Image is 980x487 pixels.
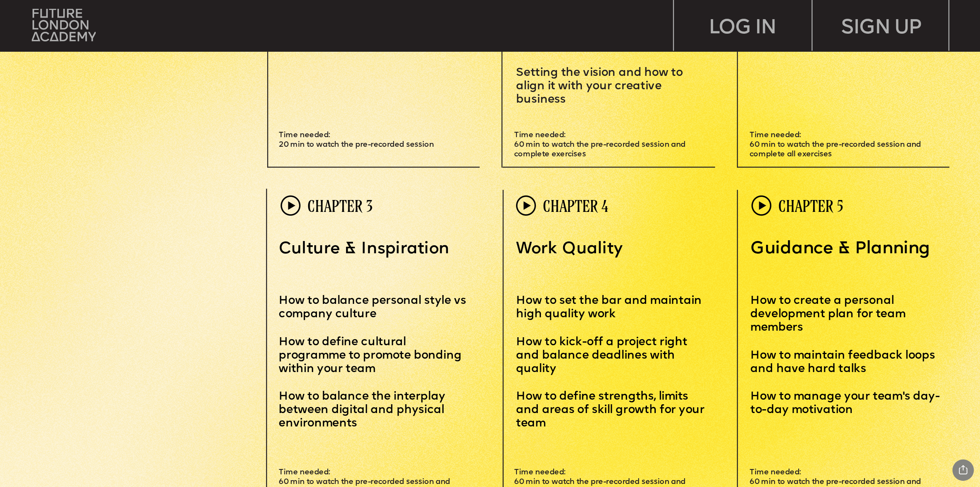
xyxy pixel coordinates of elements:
[279,336,464,375] span: How to define cultural programme to promote bonding within your team
[279,131,330,139] span: Time needed:
[279,295,469,320] span: How to balance personal style vs company culture
[750,391,940,416] span: How to manage your team's day-to-day motivation
[750,350,938,375] span: How to maintain feedback loops and have hard talks
[778,197,843,215] span: CHAPTER 5
[516,67,686,105] span: etting the vision and how to align it with your creative business
[514,131,688,158] span: Time needed: 60 min to watch the pre-recorded session and complete exercises
[750,241,930,258] span: Guidance & Planning
[32,9,96,41] img: upload-bfdffa89-fac7-4f57-a443-c7c39906ba42.png
[516,195,536,216] img: upload-60f0cde6-1fc7-443c-af28-15e41498aeec.png
[307,197,372,215] span: CHAPTER 3
[952,459,974,481] div: Share
[516,336,690,375] span: How to kick-off a project right and balance deadlines with quality
[516,391,707,429] span: How to define strengths, limits and areas of skill growth for your team
[279,391,448,429] span: How to balance the interplay between digital and physical environments
[279,241,449,257] span: Culture & Inspiration
[516,295,705,320] span: How to set the bar and maintain high quality work
[750,295,908,333] span: How to create a personal development plan for team members
[279,141,434,149] span: 20 min to watch the pre-recorded session
[516,241,622,257] span: Work Quality
[543,197,608,215] span: CHAPTER 4
[750,131,923,158] span: Time needed: 60 min to watch the pre-recorded session and complete all exercises
[281,195,301,216] img: upload-60f0cde6-1fc7-443c-af28-15e41498aeec.png
[751,195,772,216] img: upload-60f0cde6-1fc7-443c-af28-15e41498aeec.png
[516,67,524,79] span: S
